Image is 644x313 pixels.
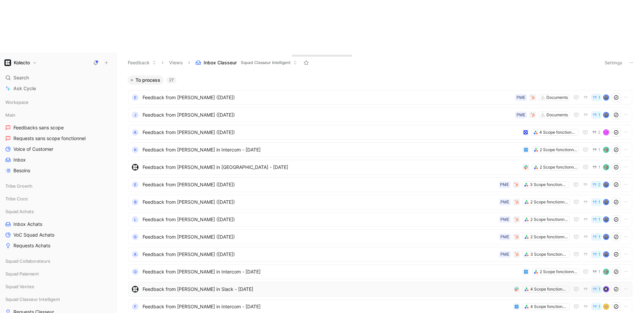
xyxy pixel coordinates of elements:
a: Ask Cycle [3,83,114,93]
button: To process [127,75,164,85]
span: Squad Achats [5,208,34,215]
div: A [132,251,139,258]
button: 2 [591,129,602,136]
div: Main [3,110,114,120]
div: PME [500,181,509,188]
img: avatar [604,287,608,292]
div: Squad Ventes [3,281,114,294]
div: Squad Paiement [3,269,114,281]
div: 2 Scope fonctionnels [540,146,577,153]
span: Tribe Growth [5,183,33,189]
div: 4 Scope fonctionnels [530,286,568,293]
div: G [132,234,139,240]
div: Tribe Coco [3,194,114,204]
div: PME [517,94,525,101]
span: Ask Cycle [13,84,36,92]
div: Squad Ventes [3,281,114,292]
span: VoC Squad Achats [13,232,54,238]
div: Documents [546,94,568,101]
img: avatar [604,147,608,152]
div: Squad Classeur Intelligent [3,294,114,304]
span: Squad Collaborateurs [5,258,50,264]
span: 1 [598,113,600,117]
div: 2 Scope fonctionnels [540,164,577,171]
a: Requests sans scope fonctionnel [3,133,114,143]
img: logo [132,164,139,171]
button: 1 [591,111,602,119]
button: 1 [591,94,602,101]
div: 4 Scope fonctionnels [539,129,577,136]
span: Requests Achats [13,242,50,249]
div: 27 [166,77,176,83]
div: PME [500,234,509,240]
a: OFeedback from [PERSON_NAME] in Intercom - [DATE]2 Scope fonctionnels1avatar [128,264,632,279]
span: Besoins [13,167,30,174]
span: 1 [598,148,600,152]
div: 2 Scope fonctionnels [530,216,568,223]
span: Feedback from [PERSON_NAME] ([DATE]) [143,181,496,189]
button: 1 [591,146,602,153]
div: MainFeedbacks sans scopeRequests sans scope fonctionnelVoice of CustomerInboxBesoins [3,110,114,176]
div: Tribe Coco [3,194,114,206]
a: Voice of Customer [3,144,114,154]
img: avatar [604,165,608,170]
button: Views [166,58,186,68]
span: Feedback from [PERSON_NAME] ([DATE]) [143,93,513,102]
span: 1 [598,270,600,274]
span: Feedback from [PERSON_NAME] in Intercom - [DATE] [143,146,520,154]
a: logoFeedback from [PERSON_NAME] in Slack - [DATE]4 Scope fonctionnels1avatar [128,282,632,297]
div: A [132,129,139,136]
span: Squad Ventes [5,283,34,290]
div: 4 Scope fonctionnels [530,303,568,310]
span: Feedback from [PERSON_NAME] ([DATE]) [143,198,496,206]
span: 1 [598,287,600,291]
span: Feedback from [PERSON_NAME] ([DATE]) [143,128,520,136]
button: 1 [591,198,602,206]
a: BFeedback from [PERSON_NAME] ([DATE])2 Scope fonctionnelsPME1avatar [128,195,632,209]
img: avatar [604,269,608,274]
span: 1 [598,252,600,256]
span: Squad Paiement [5,270,39,277]
a: Inbox [3,155,114,165]
span: Inbox Classeur [204,59,237,66]
span: 1 [598,235,600,239]
div: 3 Scope fonctionnels [530,181,568,188]
span: Feedback from [PERSON_NAME] in Intercom - [DATE] [143,303,511,311]
a: JFeedback from [PERSON_NAME] ([DATE])DocumentsPME1avatar [128,108,632,122]
a: Besoins [3,166,114,176]
div: K [132,146,139,153]
span: Feedback from [PERSON_NAME] in Intercom - [DATE] [143,268,520,276]
span: 1 [598,200,600,204]
div: Tribe Growth [3,181,114,191]
div: B [132,199,139,205]
span: 2 [598,183,600,187]
span: 1 [598,96,600,100]
span: 1 [598,305,600,309]
a: AFeedback from [PERSON_NAME] ([DATE])3 Scope fonctionnelsPME1avatar [128,247,632,262]
a: LFeedback from [PERSON_NAME] ([DATE])2 Scope fonctionnelsPME1avatar [128,212,632,227]
div: E [132,181,139,188]
div: F [132,303,139,310]
img: avatar [604,235,608,239]
button: 2 [591,181,602,188]
div: J [132,112,139,118]
button: Feedback [125,58,159,68]
div: 2 Scope fonctionnels [530,234,568,240]
div: Squad AchatsInbox AchatsVoC Squad AchatsRequests Achats [3,206,114,251]
div: Search [3,73,114,83]
button: 1 [591,233,602,241]
div: PME [500,216,509,223]
a: EFeedback from [PERSON_NAME] ([DATE])3 Scope fonctionnelsPME2avatar [128,177,632,192]
img: avatar [604,217,608,222]
span: Voice of Customer [13,146,53,152]
span: Feedback from [PERSON_NAME] ([DATE]) [143,215,496,224]
button: 1 [591,216,602,223]
a: Inbox Achats [3,219,114,229]
a: Feedbacks sans scope [3,123,114,133]
button: 1 [591,303,602,310]
img: avatar [604,113,608,117]
div: 2 Scope fonctionnels [540,268,577,275]
img: Kolecto [4,59,11,66]
div: Squad Achats [3,206,114,216]
span: Feedback from [PERSON_NAME] ([DATE]) [143,111,513,119]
